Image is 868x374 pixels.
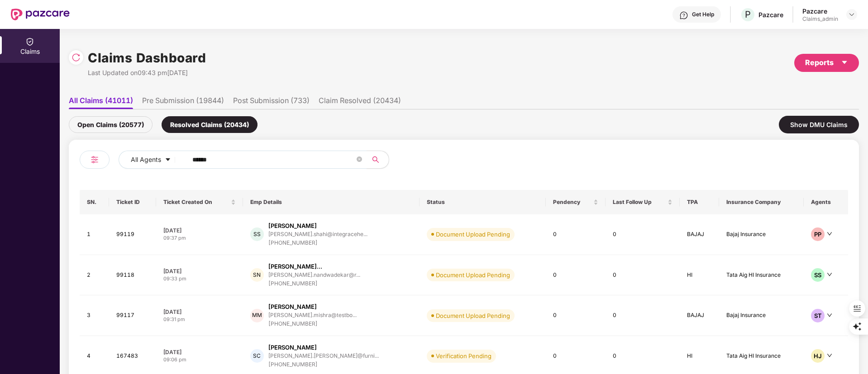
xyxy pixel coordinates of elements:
span: close-circle [357,156,362,162]
img: svg+xml;base64,PHN2ZyB4bWxucz0iaHR0cDovL3d3dy53My5vcmcvMjAwMC9zdmciIHdpZHRoPSIyNCIgaGVpZ2h0PSIyNC... [89,154,100,165]
div: [DATE] [163,348,235,356]
span: close-circle [357,156,362,164]
div: 09:37 pm [163,234,235,242]
div: Last Updated on 09:43 pm[DATE] [88,68,206,78]
div: SS [811,268,825,282]
div: [PHONE_NUMBER] [268,279,360,288]
div: [DATE] [163,227,235,234]
div: MM [250,309,264,322]
li: All Claims (41011) [69,96,133,109]
td: Bajaj Insurance [719,295,804,336]
td: HI [680,255,719,296]
div: SC [250,349,264,363]
span: Pendency [553,199,591,206]
td: 1 [80,214,109,255]
td: BAJAJ [680,295,719,336]
span: P [745,9,751,20]
div: [DATE] [163,267,235,275]
div: Document Upload Pending [436,270,510,279]
div: Reports [805,57,848,68]
th: Emp Details [243,190,420,214]
div: Document Upload Pending [436,230,510,239]
div: SN [250,268,264,282]
span: down [827,312,832,318]
td: 99118 [109,255,156,296]
td: 2 [80,255,109,296]
span: search [367,156,384,163]
td: 3 [80,295,109,336]
th: Status [420,190,546,214]
td: 0 [546,255,606,296]
div: 09:06 pm [163,356,235,364]
div: [PERSON_NAME] [268,222,317,230]
span: All Agents [131,155,161,165]
div: ST [811,309,825,322]
th: SN. [80,190,109,214]
th: Ticket ID [109,190,156,214]
span: Ticket Created On [163,199,229,206]
div: PP [811,227,825,241]
div: [PHONE_NUMBER] [268,360,379,369]
td: 99119 [109,214,156,255]
span: caret-down [841,59,848,66]
div: SS [250,227,264,241]
th: TPA [680,190,719,214]
td: 0 [546,214,606,255]
td: 0 [546,295,606,336]
td: 0 [606,255,680,296]
div: Document Upload Pending [436,311,510,320]
div: HJ [811,349,825,363]
div: Pazcare [802,7,838,15]
span: down [827,353,832,358]
div: 09:31 pm [163,316,235,323]
img: svg+xml;base64,PHN2ZyBpZD0iRHJvcGRvd24tMzJ4MzIiIHhtbG5zPSJodHRwOi8vd3d3LnczLm9yZy8yMDAwL3N2ZyIgd2... [848,11,855,18]
td: 0 [606,214,680,255]
div: Verification Pending [436,351,491,360]
div: Show DMU Claims [779,116,859,133]
img: svg+xml;base64,PHN2ZyBpZD0iSGVscC0zMngzMiIgeG1sbnM9Imh0dHA6Ly93d3cudzMub3JnLzIwMDAvc3ZnIiB3aWR0aD... [679,11,688,20]
img: svg+xml;base64,PHN2ZyBpZD0iUmVsb2FkLTMyeDMyIiB4bWxucz0iaHR0cDovL3d3dy53My5vcmcvMjAwMC9zdmciIHdpZH... [72,53,81,62]
div: [PERSON_NAME] [268,343,317,352]
div: Open Claims (20577) [69,116,153,133]
div: [PERSON_NAME] [268,303,317,311]
div: [DATE] [163,308,235,316]
div: [PERSON_NAME].[PERSON_NAME]@furni... [268,353,379,359]
td: 0 [606,295,680,336]
div: Claims_admin [802,15,838,23]
h1: Claims Dashboard [88,48,206,68]
th: Last Follow Up [606,190,680,214]
div: 09:33 pm [163,275,235,283]
button: search [367,151,389,169]
div: [PERSON_NAME]... [268,262,322,271]
td: Tata Aig HI Insurance [719,255,804,296]
div: [PHONE_NUMBER] [268,239,367,247]
div: Get Help [692,11,714,18]
div: [PERSON_NAME].nandwadekar@r... [268,272,360,278]
div: Resolved Claims (20434) [162,116,258,133]
td: 99117 [109,295,156,336]
li: Claim Resolved (20434) [319,96,401,109]
div: Pazcare [758,10,783,19]
img: svg+xml;base64,PHN2ZyBpZD0iQ2xhaW0iIHhtbG5zPSJodHRwOi8vd3d3LnczLm9yZy8yMDAwL3N2ZyIgd2lkdGg9IjIwIi... [25,37,34,46]
th: Agents [804,190,848,214]
td: BAJAJ [680,214,719,255]
span: caret-down [165,156,171,164]
span: down [827,231,832,237]
img: New Pazcare Logo [11,9,70,20]
span: Last Follow Up [613,199,666,206]
li: Pre Submission (19844) [142,96,224,109]
th: Ticket Created On [156,190,243,214]
li: Post Submission (733) [233,96,310,109]
div: [PERSON_NAME].mishra@testbo... [268,312,357,318]
th: Pendency [546,190,606,214]
div: [PHONE_NUMBER] [268,320,357,328]
button: All Agentscaret-down [119,151,191,169]
span: down [827,272,832,277]
td: Bajaj Insurance [719,214,804,255]
th: Insurance Company [719,190,804,214]
div: [PERSON_NAME].shahi@integracehe... [268,231,367,237]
